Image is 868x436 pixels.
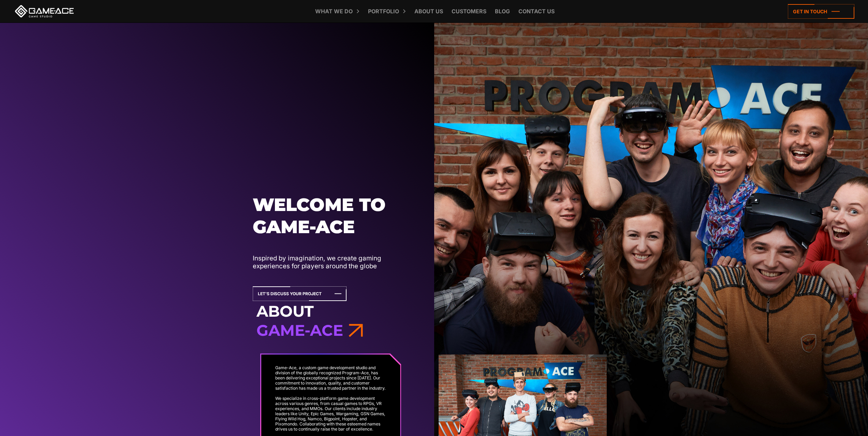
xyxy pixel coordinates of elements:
h3: About [256,302,612,340]
h1: Welcome to Game-ace [253,194,414,238]
span: Game-Ace [256,321,343,340]
a: Let's Discuss Your Project [253,286,347,301]
p: Game-Ace, a custom game development studio and division of the globally recognized Program-Ace, h... [275,365,386,391]
p: We specialize in cross-platform game development across various genres, from casual games to RPGs... [275,396,386,432]
a: Get in touch [788,4,854,19]
p: Inspired by imagination, we create gaming experiences for players around the globe [253,254,414,270]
